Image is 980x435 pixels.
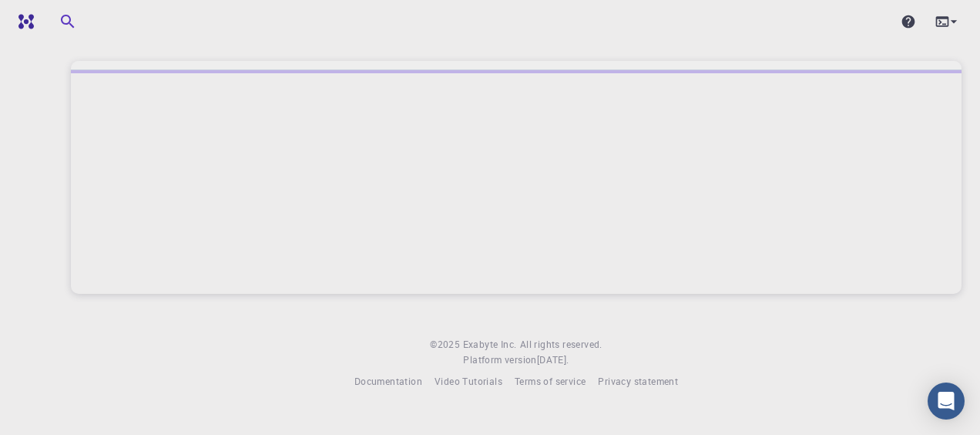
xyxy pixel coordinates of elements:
a: Privacy statement [598,374,678,389]
span: [DATE] . [537,353,569,366]
span: Exabyte Inc. [463,338,517,350]
span: Documentation [354,375,422,387]
span: © 2025 [430,337,462,352]
img: logo [12,14,34,29]
a: Documentation [354,374,422,389]
span: Terms of service [515,375,586,387]
a: Exabyte Inc. [463,337,517,352]
span: Privacy statement [598,375,678,387]
span: Platform version [463,352,536,368]
span: All rights reserved. [520,337,602,352]
a: Terms of service [515,374,586,389]
a: [DATE]. [537,352,569,368]
span: Video Tutorials [435,375,502,387]
div: Open Intercom Messenger [928,383,965,420]
a: Video Tutorials [435,374,502,389]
